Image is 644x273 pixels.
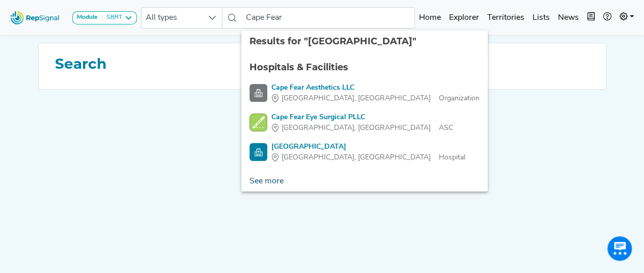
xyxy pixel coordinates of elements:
[282,152,431,163] span: [GEOGRAPHIC_DATA], [GEOGRAPHIC_DATA]
[249,83,480,104] a: Cape Fear Aesthetics LLC[GEOGRAPHIC_DATA], [GEOGRAPHIC_DATA]Organization
[282,93,431,104] span: [GEOGRAPHIC_DATA], [GEOGRAPHIC_DATA]
[249,61,480,74] div: Hospitals & Facilities
[249,142,480,163] a: [GEOGRAPHIC_DATA][GEOGRAPHIC_DATA], [GEOGRAPHIC_DATA]Hospital
[271,112,453,123] div: Cape Fear Eye Surgical PLLC
[271,93,480,104] div: Organization
[249,143,267,161] img: Hospital Search Icon
[583,8,599,28] button: Intel Book
[415,8,445,28] a: Home
[242,7,415,29] input: Search a physician or facility
[271,123,453,133] div: ASC
[241,108,488,138] li: Cape Fear Eye Surgical PLLC
[528,8,554,28] a: Lists
[241,138,488,167] li: Cape Fear Hospital
[241,78,488,108] li: Cape Fear Aesthetics LLC
[271,152,465,163] div: Hospital
[249,112,480,133] a: Cape Fear Eye Surgical PLLC[GEOGRAPHIC_DATA], [GEOGRAPHIC_DATA]ASC
[554,8,583,28] a: News
[241,171,292,192] a: See more
[445,8,483,28] a: Explorer
[483,8,528,28] a: Territories
[282,123,431,133] span: [GEOGRAPHIC_DATA], [GEOGRAPHIC_DATA]
[271,83,480,93] div: Cape Fear Aesthetics LLC
[249,114,267,131] img: ASC Search Icon
[102,14,122,22] div: SBRT
[249,84,267,102] img: Facility Search Icon
[77,14,98,20] strong: Module
[72,11,137,24] button: ModuleSBRT
[142,8,203,28] span: All types
[271,142,465,152] div: [GEOGRAPHIC_DATA]
[249,36,416,47] span: Results for "[GEOGRAPHIC_DATA]"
